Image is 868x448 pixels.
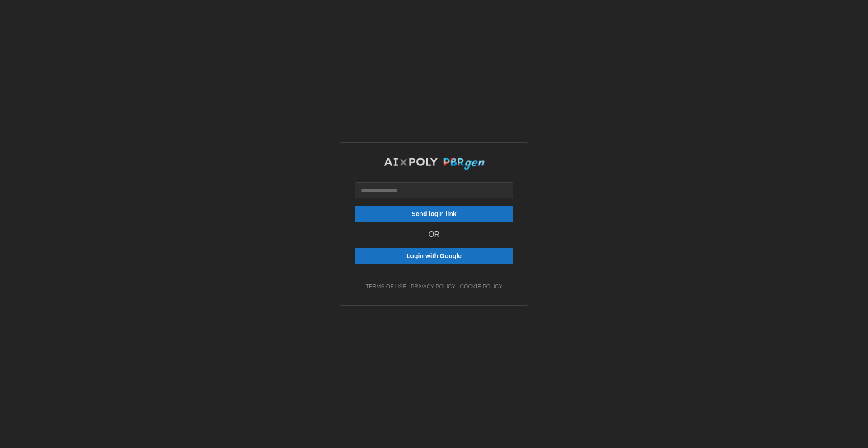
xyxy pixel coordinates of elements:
img: AIxPoly PBRgen [383,157,485,170]
a: privacy policy [411,283,456,291]
span: Login with Google [406,248,462,264]
button: Send login link [355,206,513,222]
span: Send login link [411,206,457,222]
button: Login with Google [355,248,513,264]
a: terms of use [366,283,406,291]
a: cookie policy [460,283,502,291]
p: OR [429,229,439,241]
